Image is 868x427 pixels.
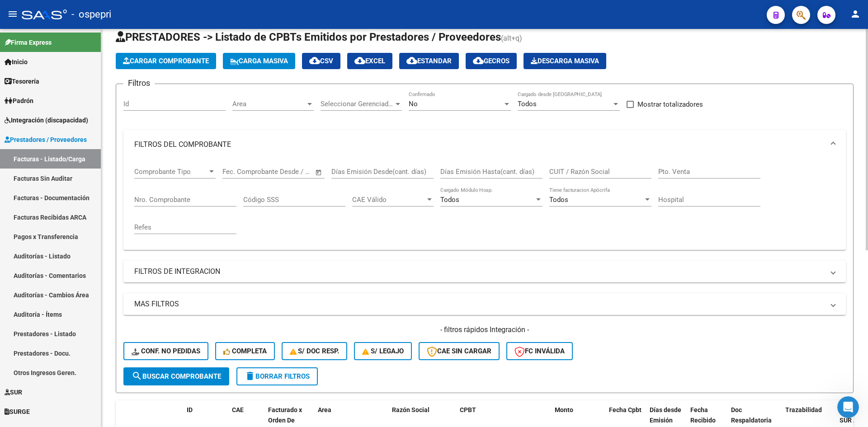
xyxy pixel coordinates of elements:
mat-icon: cloud_download [309,55,320,66]
span: Buscar Comprobante [132,372,221,380]
span: ID [187,406,193,413]
span: Razón Social [392,406,429,413]
button: S/ Doc Resp. [282,342,348,360]
mat-expansion-panel-header: FILTROS DEL COMPROBANTE [123,130,846,159]
span: Seleccionar Gerenciador [321,100,394,108]
span: CAE Válido [352,196,425,204]
input: Fecha inicio [222,168,259,176]
span: EXCEL [354,57,385,65]
app-download-masive: Descarga masiva de comprobantes (adjuntos) [524,53,606,69]
button: Borrar Filtros [236,367,318,385]
mat-panel-title: FILTROS DEL COMPROBANTE [134,140,824,150]
span: CAE SIN CARGAR [427,347,491,355]
span: Todos [440,196,459,204]
mat-panel-title: FILTROS DE INTEGRACION [134,267,824,277]
button: CAE SIN CARGAR [419,342,500,360]
mat-icon: person [850,9,861,19]
span: Días desde Emisión [650,406,681,424]
span: FC Inválida [514,347,565,355]
button: Open calendar [314,167,324,178]
mat-icon: search [132,371,142,381]
button: Completa [215,342,275,360]
span: Completa [223,347,267,355]
span: Comprobante Tipo [134,168,208,176]
span: Tesorería [5,76,39,86]
span: SUR [5,387,22,397]
input: Fecha fin [267,168,311,176]
span: (alt+q) [501,34,522,42]
button: S/ legajo [354,342,412,360]
span: Cargar Comprobante [123,57,209,65]
mat-expansion-panel-header: MAS FILTROS [123,293,846,315]
span: S/ Doc Resp. [290,347,340,355]
span: Firma Express [5,38,52,47]
span: CPBT [460,406,476,413]
mat-expansion-panel-header: FILTROS DE INTEGRACION [123,261,846,282]
button: EXCEL [347,53,392,69]
span: Gecros [473,57,509,65]
span: Monto [555,406,573,413]
mat-icon: cloud_download [354,55,365,66]
span: Inicio [5,57,28,67]
span: CSV [309,57,333,65]
button: Estandar [399,53,459,69]
mat-panel-title: MAS FILTROS [134,299,824,309]
button: Buscar Comprobante [123,367,229,385]
span: Fecha Cpbt [609,406,642,413]
span: Estandar [406,57,452,65]
h3: Filtros [123,77,155,89]
div: FILTROS DEL COMPROBANTE [123,159,846,250]
mat-icon: cloud_download [406,55,417,66]
span: S/ legajo [362,347,404,355]
span: Fecha Recibido [690,406,716,424]
span: Trazabilidad [785,406,822,413]
span: Integración (discapacidad) [5,115,88,125]
span: Mostrar totalizadores [637,99,703,110]
button: Cargar Comprobante [116,53,216,69]
span: Prestadores / Proveedores [5,135,87,145]
button: Carga Masiva [223,53,295,69]
span: No [409,100,418,108]
button: Conf. no pedidas [123,342,208,360]
span: - ospepri [71,5,111,24]
span: PRESTADORES -> Listado de CPBTs Emitidos por Prestadores / Proveedores [116,31,501,43]
iframe: Intercom live chat [837,396,859,418]
button: FC Inválida [506,342,573,360]
span: Area [318,406,331,413]
span: Todos [549,196,568,204]
span: Descarga Masiva [531,57,599,65]
span: Todos [518,100,537,108]
h4: - filtros rápidos Integración - [123,325,846,335]
span: Facturado x Orden De [268,406,302,424]
button: CSV [302,53,340,69]
button: Descarga Masiva [524,53,606,69]
mat-icon: menu [7,9,18,19]
mat-icon: cloud_download [473,55,484,66]
span: Conf. no pedidas [132,347,200,355]
span: Borrar Filtros [245,372,310,380]
span: Area [232,100,306,108]
span: Carga Masiva [230,57,288,65]
button: Gecros [466,53,517,69]
span: Padrón [5,96,33,106]
span: SURGE [5,407,30,417]
mat-icon: delete [245,371,255,381]
span: CAE [232,406,244,413]
span: Doc Respaldatoria [731,406,772,424]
